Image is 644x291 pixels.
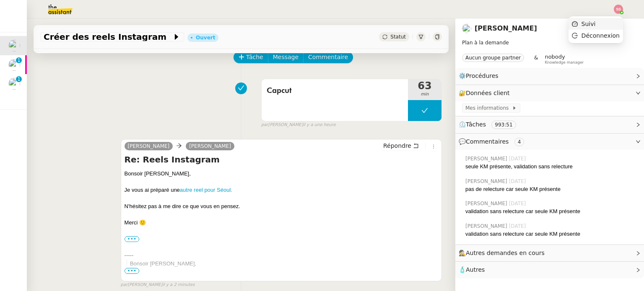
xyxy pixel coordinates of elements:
[465,155,509,162] span: [PERSON_NAME]
[534,54,538,64] span: &
[459,71,502,81] span: ⚙️
[465,222,509,230] span: [PERSON_NAME]
[128,143,170,149] span: [PERSON_NAME]
[514,138,525,146] nz-tag: 4
[303,52,353,63] button: Commentaire
[459,250,548,256] span: 🕵️
[196,35,215,40] div: Ouvert
[455,68,644,84] div: ⚙️Procédures
[214,277,293,283] a: palais à [GEOGRAPHIC_DATA].
[466,72,499,79] span: Procédures
[582,32,620,39] span: Déconnexion
[465,104,512,112] span: Mes informations
[475,24,537,32] a: [PERSON_NAME]
[462,54,524,62] nz-tag: Aucun groupe partner
[509,178,528,185] span: [DATE]
[455,245,644,261] div: 🕵️Autres demandes en cours
[268,52,304,63] button: Message
[465,200,509,207] span: [PERSON_NAME]
[582,21,596,27] span: Suivi
[17,76,21,84] p: 1
[8,78,20,90] img: users%2FC9SBsJ0duuaSgpQFj5LgoEX8n0o2%2Favatar%2Fec9d51b8-9413-4189-adfb-7be4d8c96a3c
[186,142,234,150] a: [PERSON_NAME]
[380,141,422,150] button: Répondre
[545,60,584,65] span: Knowledge manager
[121,281,195,288] small: [PERSON_NAME]
[465,178,509,185] span: [PERSON_NAME]
[491,121,516,129] nz-tag: 993:51
[509,222,528,230] span: [DATE]
[614,5,623,14] img: svg
[408,91,441,98] span: min
[455,262,644,278] div: 🧴Autres
[130,260,438,268] div: Bonsoir [PERSON_NAME],
[466,90,510,96] span: Données client
[125,170,438,178] div: Bonsoir [PERSON_NAME],
[261,121,336,129] small: [PERSON_NAME]
[8,59,20,71] img: users%2FW4OQjB9BRtYK2an7yusO0WsYLsD3%2Favatar%2F28027066-518b-424c-8476-65f2e549ac29
[8,40,20,52] img: users%2FoFdbodQ3TgNoWt9kP3GXAs5oaCq1%2Favatar%2Fprofile-pic.png
[455,134,644,150] div: 💬Commentaires 4
[125,219,438,227] div: Merci 🙂
[466,138,509,145] span: Commentaires
[17,57,21,65] p: 1
[162,281,195,288] span: il y a 2 minutes
[125,202,438,211] div: N'hésitez pas à me dire ce que vous en pensez.
[234,52,268,63] button: Tâche
[125,236,140,242] label: •••
[455,116,644,133] div: ⏲️Tâches 993:51
[459,88,513,98] span: 🔐
[267,85,403,97] span: Capcut
[465,207,637,216] div: validation sans relecture car seule KM présente
[459,121,523,128] span: ⏲️
[455,85,644,101] div: 🔐Données client
[383,142,411,150] span: Répondre
[125,154,438,165] h4: Re: Reels Instagram
[125,251,438,260] div: -----
[465,230,637,238] div: validation sans relecture car seule KM présente
[308,52,348,62] span: Commentaire
[459,266,485,273] span: 🧴
[125,186,438,194] div: Je vous ai préparé une
[16,76,22,82] nz-badge-sup: 1
[180,187,232,193] a: autre reel pour Séoul.
[462,24,471,33] img: users%2FoFdbodQ3TgNoWt9kP3GXAs5oaCq1%2Favatar%2Fprofile-pic.png
[125,268,140,274] span: •••
[16,57,22,63] nz-badge-sup: 1
[408,81,441,91] span: 63
[390,34,406,40] span: Statut
[545,54,565,60] span: nobody
[545,54,584,64] app-user-label: Knowledge manager
[273,52,299,62] span: Message
[130,276,438,284] div: Je vous ai préparé une reel pour le
[465,162,637,171] div: seule KM présente, validation sans relecture
[303,121,336,129] span: il y a une heure
[121,281,128,288] span: par
[459,138,527,145] span: 💬
[462,40,509,46] span: Plan à la demande
[465,185,637,193] div: pas de relecture car seule KM présente
[509,155,528,162] span: [DATE]
[261,121,268,129] span: par
[466,250,545,256] span: Autres demandes en cours
[246,52,263,62] span: Tâche
[466,266,485,273] span: Autres
[509,200,528,207] span: [DATE]
[466,121,486,128] span: Tâches
[44,33,172,41] span: Créer des reels Instagram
